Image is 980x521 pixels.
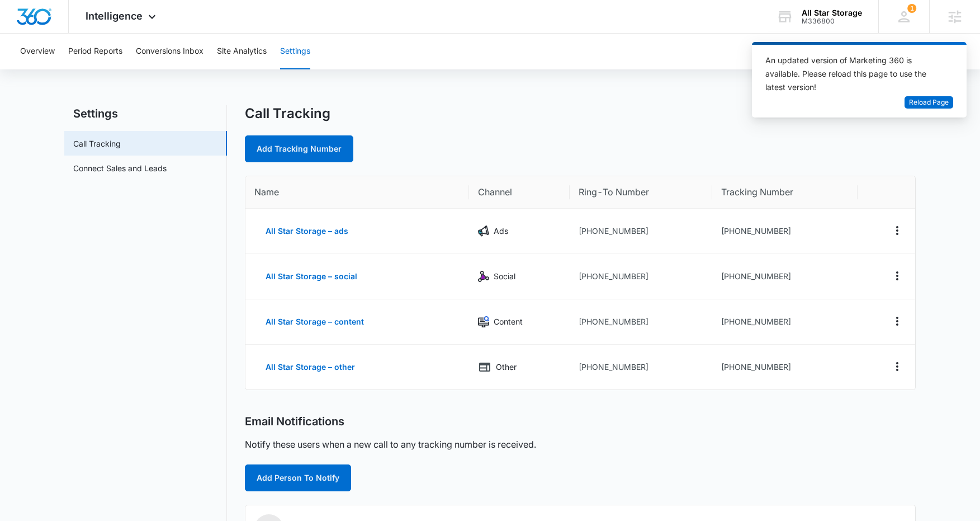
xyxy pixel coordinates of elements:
p: Content [494,316,523,328]
p: Social [494,270,515,283]
p: Notify these users when a new call to any tracking number is received. [245,438,536,451]
p: Other [496,361,517,373]
td: [PHONE_NUMBER] [712,209,858,254]
span: Intelligence [86,10,143,22]
button: Actions [888,312,906,330]
button: Overview [20,34,55,69]
span: 1 [907,4,916,13]
button: Period Reports [68,34,122,69]
div: notifications count [907,4,916,13]
td: [PHONE_NUMBER] [570,345,712,389]
td: [PHONE_NUMBER] [712,299,858,345]
a: Connect Sales and Leads [73,162,167,174]
div: account name [802,8,862,17]
td: [PHONE_NUMBER] [570,254,712,299]
h2: Settings [64,105,227,122]
p: Ads [494,225,508,237]
button: Add Person To Notify [245,464,351,491]
div: An updated version of Marketing 360 is available. Please reload this page to use the latest version! [765,54,940,94]
a: Add Tracking Number [245,135,353,162]
a: Call Tracking [73,138,121,149]
button: All Star Storage – content [254,308,375,335]
td: [PHONE_NUMBER] [570,209,712,254]
button: Actions [888,358,906,376]
img: Ads [478,226,489,237]
button: Settings [280,34,310,69]
img: Content [478,316,489,327]
button: Actions [888,222,906,240]
th: Name [245,176,469,209]
button: Reload Page [905,96,953,109]
div: account id [802,17,862,25]
button: Actions [888,267,906,285]
td: [PHONE_NUMBER] [570,299,712,345]
button: All Star Storage – ads [254,218,359,245]
th: Ring-To Number [570,176,712,209]
button: All Star Storage – social [254,263,368,290]
td: [PHONE_NUMBER] [712,254,858,299]
button: All Star Storage – other [254,354,366,381]
img: Social [478,271,489,282]
h1: Call Tracking [245,105,330,122]
button: Conversions Inbox [136,34,203,69]
th: Channel [469,176,570,209]
span: Reload Page [909,97,949,108]
td: [PHONE_NUMBER] [712,345,858,389]
button: Site Analytics [217,34,267,69]
h2: Email Notifications [245,415,344,429]
th: Tracking Number [712,176,858,209]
